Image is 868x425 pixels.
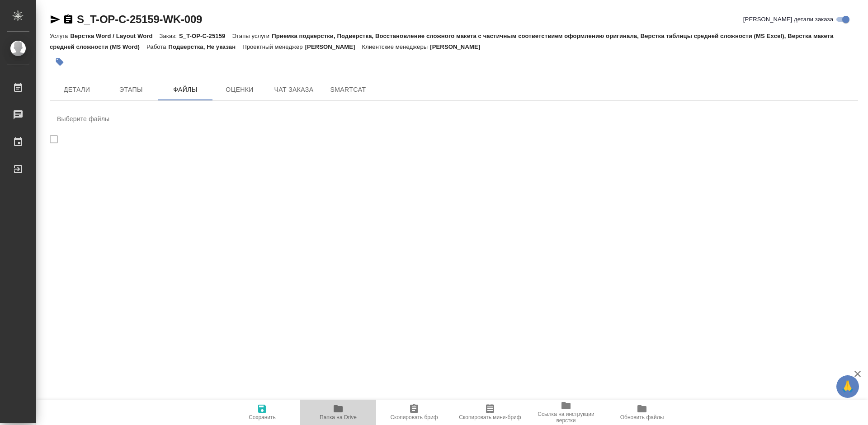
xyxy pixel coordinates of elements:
[70,33,159,39] p: Верстка Word / Layout Word
[218,84,261,95] span: Оценки
[242,43,305,50] p: Проектный менеджер
[232,33,272,39] p: Этапы услуги
[50,33,834,50] p: Приемка подверстки, Подверстка, Восстановление сложного макета с частичным соответствием оформлен...
[50,33,70,39] p: Услуга
[362,43,430,50] p: Клиентские менеджеры
[63,14,74,25] button: Скопировать ссылку
[840,377,855,396] span: 🙏
[77,13,202,25] a: S_T-OP-C-25159-WK-009
[109,84,153,95] span: Этапы
[164,84,207,95] span: Файлы
[179,33,232,39] p: S_T-OP-C-25159
[836,375,859,398] button: 🙏
[55,84,99,95] span: Детали
[169,43,243,50] p: Подверстка, Не указан
[50,52,70,72] button: Добавить тэг
[305,43,362,50] p: [PERSON_NAME]
[743,15,833,24] span: [PERSON_NAME] детали заказа
[272,84,316,95] span: Чат заказа
[430,43,487,50] p: [PERSON_NAME]
[50,14,61,25] button: Скопировать ссылку для ЯМессенджера
[326,84,370,95] span: SmartCat
[50,108,858,130] div: Выберите файлы
[160,33,179,39] p: Заказ:
[146,43,169,50] p: Работа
